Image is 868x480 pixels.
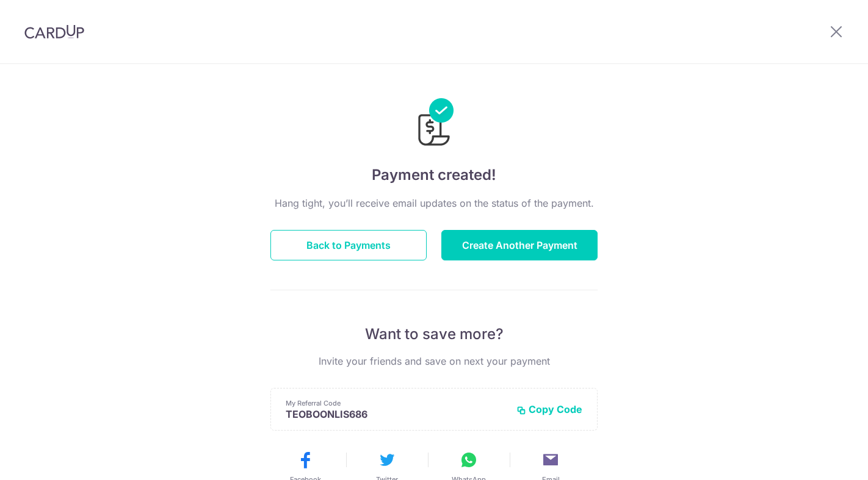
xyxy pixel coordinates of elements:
img: CardUp [24,24,84,39]
img: Payments [414,98,454,149]
h4: Payment created! [270,164,598,186]
p: Invite your friends and save on next your payment [270,354,598,368]
button: Copy Code [516,403,582,415]
p: TEOBOONLIS686 [286,408,507,420]
p: Hang tight, you’ll receive email updates on the status of the payment. [270,196,598,210]
p: My Referral Code [286,398,507,408]
button: Create Another Payment [441,230,598,260]
button: Back to Payments [270,230,427,260]
p: Want to save more? [270,324,598,344]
